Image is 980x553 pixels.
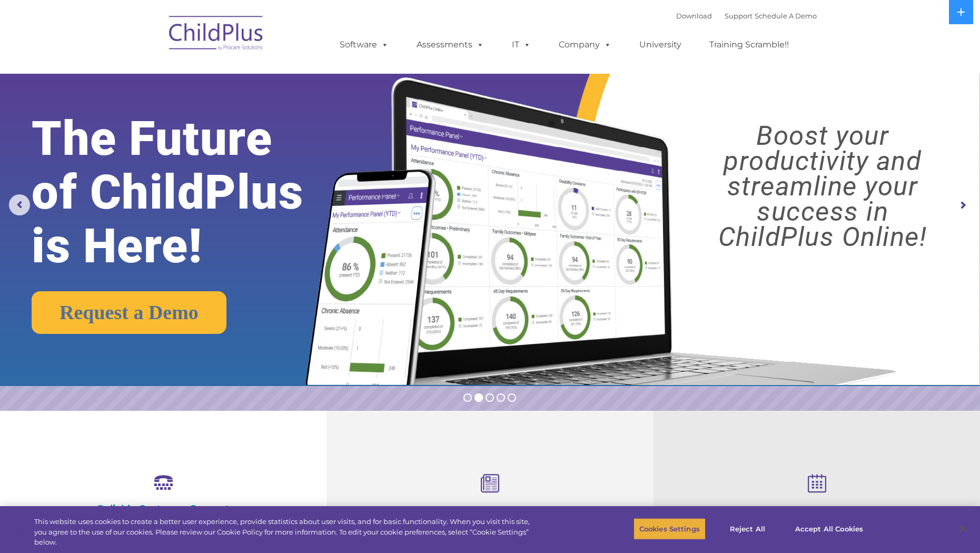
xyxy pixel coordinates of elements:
a: Request a Demo [32,291,226,334]
a: Training Scramble!! [699,34,799,55]
rs-layer: The Future of ChildPlus is Here! [32,112,344,273]
h4: Free Regional Meetings [706,505,927,516]
a: Company [548,34,622,55]
div: This website uses cookies to create a better user experience, provide statistics about user visit... [34,517,539,548]
a: University [629,34,692,55]
a: Support [725,12,753,20]
button: Reject All [715,518,780,540]
font: | [676,12,817,20]
a: Download [676,12,712,20]
a: Schedule A Demo [755,12,817,20]
span: Phone number [146,113,191,121]
a: IT [501,34,541,55]
button: Close [952,517,975,540]
img: ChildPlus by Procare Solutions [164,8,269,61]
h4: Reliable Customer Support [53,503,274,515]
a: Assessments [406,34,494,55]
button: Cookies Settings [633,518,706,540]
button: Accept All Cookies [789,518,869,540]
a: Software [329,34,399,55]
rs-layer: Boost your productivity and streamline your success in ChildPlus Online! [677,123,968,250]
span: Last name [146,70,179,77]
h4: Child Development Assessments in ChildPlus [379,505,600,528]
